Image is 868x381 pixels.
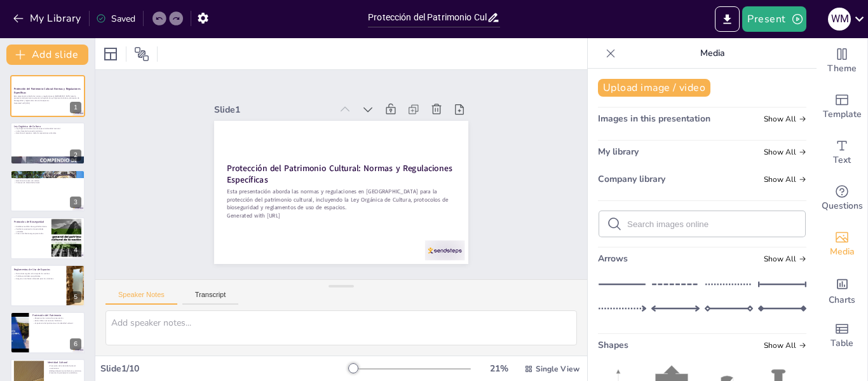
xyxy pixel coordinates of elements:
span: Shapes [598,339,628,351]
p: Normativas regulan el manejo de los recintos. [14,272,63,275]
div: 4 [70,244,81,256]
button: Upload image / video [598,79,710,97]
p: Mejora la infraestructura cultural. [14,177,81,179]
p: Asegura un ambiente adecuado para los visitantes. [14,277,63,280]
div: Change the overall theme [817,38,867,84]
p: Ley Orgánica de Cultura [14,124,81,128]
div: 6 [10,312,85,354]
span: Text [833,153,851,167]
p: Prohíbe actividades perjudiciales. [14,275,63,277]
div: 2 [70,149,81,161]
button: W M [828,6,851,32]
p: Establece medidas de seguridad sanitaria. [14,226,48,228]
div: Slide 1 / 10 [100,363,349,375]
button: My Library [10,8,86,29]
p: Crea un ambiente seguro para todos. [14,233,48,235]
p: Promueve la diversidad cultural. [14,182,81,184]
div: Add a table [817,313,867,359]
div: 5 [10,265,85,307]
p: Importancia del patrimonio en la identidad cultural. [32,322,81,324]
span: My library [598,146,639,158]
span: Media [830,245,855,259]
div: 21 % [484,363,514,375]
span: Template [823,107,862,121]
div: Add charts and graphs [817,267,867,313]
span: Single View [536,364,580,374]
p: La ley fomenta la creación artística. [14,129,81,132]
span: Questions [822,199,863,213]
button: Export to PowerPoint [715,6,740,32]
p: Reglamentos de Uso de Espacios [14,267,63,271]
button: Transcript [182,291,239,305]
div: Add text boxes [817,130,867,176]
input: Search images online [627,219,797,229]
span: Show all [764,175,806,184]
div: 5 [70,291,81,303]
p: Política Nacional de Fomento a las Industrias Culturales [14,173,81,177]
div: 2 [10,122,85,164]
p: Respeto a las normas de conservación. [32,317,81,320]
p: Ley Orgánica de Cultura es clave para la identidad nacional. [14,127,81,130]
p: Protección del Patrimonio [32,314,81,317]
p: Fomentar la participación ciudadana. [48,372,81,375]
span: Position [134,46,149,62]
span: Arrows [598,253,628,265]
button: Present [742,6,806,32]
span: Charts [829,293,855,307]
p: Reflejo del patrimonio histórico y artístico. [48,370,81,372]
span: Show all [764,148,806,156]
div: Add ready made slides [817,84,867,130]
div: Get real-time input from your audience [817,176,867,221]
span: Images in this presentation [598,113,710,125]
p: Media [621,38,804,69]
p: Promoción de la identidad cultural ecuatoriana. [48,365,81,370]
strong: Protección del Patrimonio Cultural: Normas y Regulaciones Específicas [230,163,456,198]
div: 3 [70,197,81,208]
span: Company library [598,173,665,185]
div: Saved [96,13,135,25]
input: Insert title [368,8,487,27]
span: Theme [827,62,857,76]
p: Esta presentación aborda las normas y regulaciones en [GEOGRAPHIC_DATA] para la protección del pa... [229,126,459,174]
strong: Protección del Patrimonio Cultural: Normas y Regulaciones Específicas [14,87,81,94]
p: Facilita la reactivación de actividades culturales. [14,228,48,232]
div: Layout [100,44,121,64]
p: Generated with [URL] [14,102,81,104]
p: Generated with [URL] [231,118,459,150]
button: Speaker Notes [105,291,177,305]
p: Esta presentación aborda las normas y regulaciones en [GEOGRAPHIC_DATA] para la protección del pa... [14,95,81,102]
p: Evitar daños a estructuras históricas. [32,319,81,322]
div: 3 [10,170,85,212]
span: Show all [764,114,806,123]
p: Identidad Cultural [48,361,81,364]
p: Garantiza el acceso a la cultura. [14,179,81,182]
span: Show all [764,341,806,350]
div: 1 [10,75,85,117]
div: Add images, graphics, shapes or video [817,221,867,267]
span: Table [831,336,853,350]
div: 4 [10,217,85,259]
p: Protocolos de Bioseguridad [14,220,48,224]
div: 1 [70,102,81,113]
div: Slide 1 [344,235,461,259]
p: Garantiza el respeto a todas las expresiones culturales. [14,132,81,134]
div: 6 [70,338,81,350]
span: Show all [764,254,806,263]
div: W M [828,8,851,31]
button: Add slide [6,45,88,65]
